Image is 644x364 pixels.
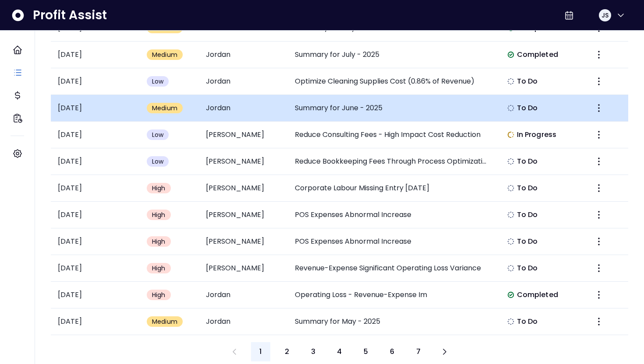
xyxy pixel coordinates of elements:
[409,342,428,361] button: Go to page 7
[507,291,514,298] img: completed
[591,207,607,223] button: More
[591,47,607,63] button: More
[337,346,342,357] span: 4
[507,78,514,85] img: todo
[51,228,140,255] td: [DATE]
[591,100,607,116] button: More
[199,122,288,148] td: [PERSON_NAME]
[199,175,288,202] td: [PERSON_NAME]
[507,131,514,138] img: in-progress
[199,95,288,122] td: Jordan
[591,314,607,329] button: More
[507,51,514,58] img: completed
[591,73,607,89] button: More
[517,183,538,193] span: To Do
[602,11,609,20] span: JS
[51,282,140,308] td: [DATE]
[416,346,421,357] span: 7
[199,148,288,175] td: [PERSON_NAME]
[507,185,514,192] img: todo
[199,68,288,95] td: Jordan
[199,42,288,68] td: Jordan
[51,95,140,122] td: [DATE]
[152,264,166,273] span: High
[591,180,607,196] button: More
[517,290,558,300] span: Completed
[199,202,288,228] td: [PERSON_NAME]
[591,287,607,303] button: More
[517,236,538,247] span: To Do
[288,68,495,95] td: Optimize Cleaning Supplies Cost (0.86% of Revenue)
[251,342,270,361] button: Go to page 1
[288,175,495,202] td: Corporate Labour Missing Entry [DATE]
[152,317,177,326] span: Medium
[152,184,166,192] span: High
[288,308,495,335] td: Summary for May - 2025
[199,228,288,255] td: [PERSON_NAME]
[152,77,164,86] span: Low
[288,95,495,122] td: Summary for June - 2025
[152,130,164,139] span: Low
[517,210,538,220] span: To Do
[225,342,244,361] button: Previous page
[591,127,607,143] button: More
[152,290,166,299] span: High
[517,76,538,87] span: To Do
[517,129,556,140] span: In Progress
[199,282,288,308] td: Jordan
[199,255,288,282] td: [PERSON_NAME]
[33,7,107,23] span: Profit Assist
[152,104,177,112] span: Medium
[517,316,538,327] span: To Do
[288,228,495,255] td: POS Expenses Abnormal Increase
[285,346,289,357] span: 2
[507,158,514,165] img: todo
[288,122,495,148] td: Reduce Consulting Fees - High Impact Cost Reduction
[304,342,323,361] button: Go to page 3
[51,122,140,148] td: [DATE]
[288,42,495,68] td: Summary for July - 2025
[51,68,140,95] td: [DATE]
[288,148,495,175] td: Reduce Bookkeeping Fees Through Process Optimization
[288,255,495,282] td: Revenue-Expense Significant Operating Loss Variance
[330,342,349,361] button: Go to page 4
[591,260,607,276] button: More
[364,346,368,357] span: 5
[152,237,166,246] span: High
[152,157,164,166] span: Low
[507,238,514,245] img: todo
[51,255,140,282] td: [DATE]
[390,346,394,357] span: 6
[591,234,607,249] button: More
[517,263,538,273] span: To Do
[311,346,315,357] span: 3
[507,105,514,112] img: todo
[51,202,140,228] td: [DATE]
[435,342,454,361] button: Next page
[51,175,140,202] td: [DATE]
[51,308,140,335] td: [DATE]
[356,342,375,361] button: Go to page 5
[517,103,538,113] span: To Do
[152,210,166,219] span: High
[517,49,558,60] span: Completed
[591,154,607,169] button: More
[507,318,514,325] img: todo
[382,342,402,361] button: Go to page 6
[288,282,495,308] td: Operating Loss - Revenue-Expense Im
[507,211,514,218] img: todo
[277,342,297,361] button: Go to page 2
[259,346,262,357] span: 1
[199,308,288,335] td: Jordan
[51,148,140,175] td: [DATE]
[288,202,495,228] td: POS Expenses Abnormal Increase
[51,42,140,68] td: [DATE]
[517,156,538,167] span: To Do
[507,265,514,272] img: todo
[152,50,177,59] span: Medium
